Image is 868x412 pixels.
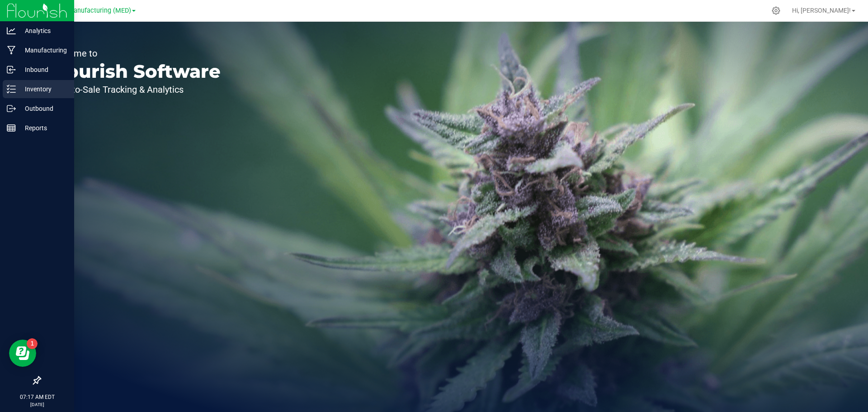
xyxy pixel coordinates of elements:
[16,64,70,75] p: Inbound
[7,104,16,113] inline-svg: Outbound
[49,62,221,81] p: Flourish Software
[7,123,16,133] inline-svg: Reports
[7,46,16,55] inline-svg: Manufacturing
[49,7,131,14] span: Stash Manufacturing (MED)
[27,338,38,349] iframe: Resource center unread badge
[7,26,16,35] inline-svg: Analytics
[49,49,221,58] p: Welcome to
[16,45,70,56] p: Manufacturing
[49,85,221,94] p: Seed-to-Sale Tracking & Analytics
[4,401,70,408] p: [DATE]
[16,25,70,36] p: Analytics
[7,65,16,74] inline-svg: Inbound
[16,84,70,95] p: Inventory
[16,123,70,133] p: Reports
[4,393,70,401] p: 07:17 AM EDT
[792,7,851,14] span: Hi, [PERSON_NAME]!
[770,6,782,15] div: Manage settings
[9,340,36,367] iframe: Resource center
[7,85,16,94] inline-svg: Inventory
[16,103,70,114] p: Outbound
